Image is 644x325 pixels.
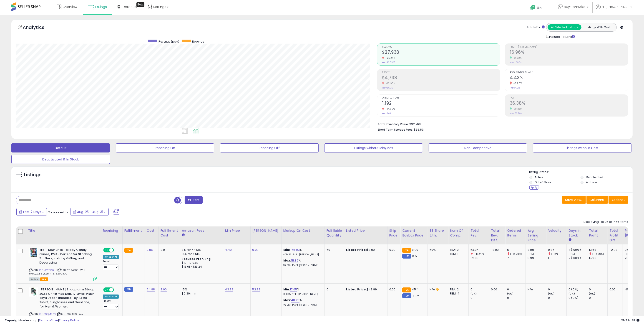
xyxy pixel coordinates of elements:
div: 69 [327,248,341,252]
div: Totals For [527,25,545,30]
button: Save View [562,196,586,204]
a: 111.89 [291,258,298,263]
div: Ship Price [389,228,398,238]
div: 0 [327,287,341,292]
div: 0 [470,296,489,300]
a: 2.86 [147,248,153,252]
th: The percentage added to the cost of goods (COGS) that forms the calculator for Min & Max prices. [281,226,325,244]
a: 24.98 [147,287,155,292]
div: Amazon AI [103,255,119,259]
span: FBA [40,277,48,281]
span: ON [104,288,109,292]
div: $15.01 - $16.24 [182,265,220,269]
div: Cost [147,228,157,233]
div: 0 [589,296,607,300]
small: Prev: $35,323 [382,61,395,64]
div: Ordered Items [507,228,524,238]
div: 8% for <= $15 [182,248,220,252]
small: (-14.29%) [473,252,486,256]
div: Markup on Cost [283,228,323,233]
div: % [283,259,321,267]
a: -65.03 [290,248,300,252]
button: Actions [609,196,628,204]
span: 45.11 [412,287,419,292]
div: FBA: 0 [450,248,465,252]
small: FBA [402,287,411,292]
div: 62.93 [470,256,489,260]
h2: 16.96% [510,50,628,56]
div: [PERSON_NAME] [252,228,279,233]
small: -14.92% [384,107,395,111]
span: Last 7 Days [23,210,41,214]
div: Apply [529,185,539,190]
div: 0.86 [548,248,566,252]
span: ON [104,248,109,252]
div: Amazon AI [103,295,119,299]
div: 0 [589,287,607,292]
small: 12.62% [512,56,522,60]
div: Total Profit Diff. [609,228,621,243]
div: Avg Selling Price [528,228,544,243]
span: Hi [PERSON_NAME] [602,5,629,9]
button: Listings With Cost [581,24,615,30]
span: Overview [63,5,77,9]
h2: $4,738 [382,75,500,81]
div: -8.99 [491,248,502,252]
div: 7 [507,256,526,260]
div: N/A [528,287,543,292]
div: Title [28,228,99,233]
small: (-14%) [551,252,559,256]
div: 0 (0%) [569,287,587,292]
div: 0.00 [389,248,397,252]
div: 15% for > $15 [182,252,220,256]
div: -2.28 [609,248,619,252]
div: 13.68 [589,248,607,252]
label: Out of Stock [535,180,551,184]
p: 10.03% Profit [PERSON_NAME] [283,293,321,296]
div: Tooltip anchor [136,2,144,7]
span: Columns [589,198,604,202]
small: Prev: 30.26% [510,112,522,115]
span: Revenue [382,46,500,48]
b: Min: [283,248,290,252]
img: 51PpnMjv7SL._SL40_.jpg [29,248,38,257]
span: BuyFromMike [564,5,585,9]
div: seller snap | | [5,318,79,323]
strong: Copyright [5,318,21,322]
div: 0 [548,296,566,300]
small: (-14.29%) [592,252,604,256]
small: Prev: 1,401 [382,112,392,115]
div: $43.99 [346,287,384,292]
small: FBA [124,248,133,253]
a: 9.99 [252,248,259,252]
div: Preset: [103,260,119,270]
div: Velocity [548,228,565,233]
span: 2025-09-9 14:38 GMT [621,318,639,322]
span: 8.5 [413,254,417,258]
div: Displaying 1 to 25 of 1466 items [584,220,628,224]
div: FBM: 4 [450,292,465,296]
div: 15% [182,287,220,292]
span: Avg. Buybox Share [510,71,628,74]
a: Privacy Policy [59,318,79,322]
small: -10.90% [384,82,395,85]
label: Active [535,175,543,179]
span: ROI [510,97,628,99]
button: Default [11,143,110,152]
span: | SKU: 20241105_Wal-Mart_2.86_Item#1675292400 [29,268,86,275]
div: Amazon Fees [182,228,221,233]
div: Repricing [103,228,121,233]
span: OFF [113,248,121,252]
div: 3.9 [161,248,176,252]
div: 1 [548,256,566,260]
b: [PERSON_NAME] Snoop on a Stoop 2024 Christmas Doll, 12 Small Plush Toys Decor, Includes Toy, Extr... [39,287,95,310]
h2: 4.43% [510,75,628,81]
button: All Selected Listings [548,24,581,30]
b: Total Inventory Value: [378,122,409,126]
span: | SKU: 20241119_Wal-Mart_24.98_item #53782024MF [29,312,85,319]
small: FBA [402,248,411,253]
small: FBM [402,293,411,298]
a: 8.00 [161,287,167,292]
b: Reduced Prof. Rng. [182,257,212,261]
div: Total Rev. Diff. [491,228,503,243]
